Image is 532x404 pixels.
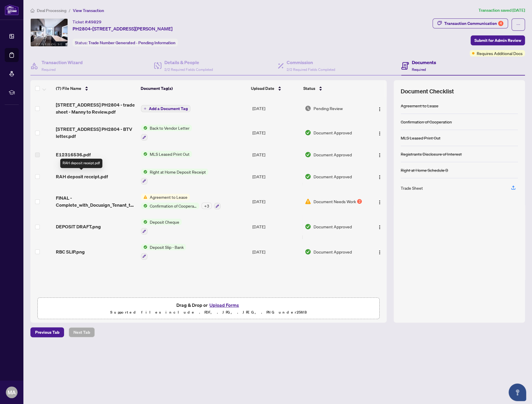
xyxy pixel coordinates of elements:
button: Logo [375,247,384,256]
span: E12316536.pdf [56,151,91,158]
img: Logo [377,175,382,179]
img: Status Icon [141,244,147,250]
div: Right at Home Schedule B [401,167,448,173]
button: Open asap [509,384,526,401]
img: Logo [377,250,382,255]
span: Document Approved [314,249,352,255]
article: Transaction saved [DATE] [478,7,525,14]
span: RBC SLIP.png [56,248,85,255]
button: Status IconMLS Leased Print Out [141,151,192,157]
img: logo [5,4,19,15]
div: 2 [357,199,362,204]
button: Status IconDeposit Cheque [141,219,182,234]
h4: Commission [287,59,335,66]
td: [DATE] [250,97,302,120]
button: Status IconRight at Home Deposit Receipt [141,169,208,184]
span: Document Needs Work [314,198,356,205]
button: Status IconAgreement to LeaseStatus IconConfirmation of Cooperation+3 [141,194,221,210]
span: Required [42,67,56,72]
span: MA [8,388,16,396]
span: MLS Leased Print Out [147,151,192,157]
span: Status [303,85,315,92]
div: Confirmation of Cooperation [401,119,452,125]
span: Document Approved [314,129,352,136]
th: Document Tag(s) [138,80,249,97]
span: plus [144,107,147,110]
img: Document Status [305,105,311,112]
img: Status Icon [141,151,147,157]
span: Deposit Cheque [147,219,182,225]
h4: Documents [412,59,436,66]
div: Registrants Disclosure of Interest [401,151,462,157]
span: [STREET_ADDRESS] PH2804 - trade sheet - Manny to Review.pdf [56,101,136,115]
span: View Transaction [73,8,104,13]
img: Logo [377,107,382,112]
img: Logo [377,131,382,136]
span: Submit for Admin Review [474,36,521,45]
img: Status Icon [141,219,147,225]
span: Pending Review [314,105,343,112]
span: DEPOSIT DRAFT.png [56,223,101,230]
img: IMG-E12316536_1.jpg [31,19,68,46]
span: FINAL - Complete_with_Docusign_Tenant_to_sign_update.pdf [56,194,136,208]
span: PH2804-[STREET_ADDRESS][PERSON_NAME] [73,25,173,32]
button: Logo [375,128,384,137]
span: Add a Document Tag [149,107,188,111]
div: Transaction Communication [444,19,503,28]
div: 4 [498,21,503,26]
div: Status: [73,39,178,47]
img: Status Icon [141,169,147,175]
span: Requires Additional Docs [477,50,523,57]
p: Supported files include .PDF, .JPG, .JPEG, .PNG under 25 MB [41,309,376,316]
img: Logo [377,200,382,205]
span: (7) File Name [56,85,81,92]
span: Upload Date [251,85,274,92]
span: Deal Processing [37,8,66,13]
button: Logo [375,172,384,181]
img: Status Icon [141,194,147,200]
div: RAH deposit receipt.pdf [60,159,102,168]
span: Back to Vendor Letter [147,125,192,131]
img: Document Status [305,173,311,180]
span: Drag & Drop orUpload FormsSupported files include .PDF, .JPG, .JPEG, .PNG under25MB [38,298,379,319]
button: Previous Tab [30,327,64,337]
td: [DATE] [250,239,302,264]
h4: Transaction Wizard [42,59,83,66]
th: Status [301,80,366,97]
span: Deposit Slip - Bank [147,244,186,250]
th: Upload Date [249,80,301,97]
span: Required [412,67,426,72]
span: Agreement to Lease [147,194,190,200]
span: Document Checklist [401,87,454,95]
button: Add a Document Tag [141,105,190,112]
div: MLS Leased Print Out [401,135,440,141]
button: Next Tab [69,327,95,337]
button: Logo [375,197,384,206]
img: Document Status [305,223,311,230]
div: Agreement to Lease [401,102,438,109]
h4: Details & People [164,59,213,66]
img: Status Icon [141,125,147,131]
button: Add a Document Tag [141,105,190,112]
button: Transaction Communication4 [433,18,508,28]
img: Document Status [305,198,311,205]
div: Ticket #: [73,18,101,25]
td: [DATE] [250,214,302,239]
td: [DATE] [250,145,302,164]
img: Document Status [305,129,311,136]
td: [DATE] [250,164,302,189]
span: Confirmation of Cooperation [147,203,199,209]
img: Status Icon [141,203,147,209]
span: Document Approved [314,151,352,158]
img: Logo [377,225,382,230]
td: [DATE] [250,120,302,145]
span: Document Approved [314,173,352,180]
span: 2/2 Required Fields Completed [164,67,213,72]
div: + 3 [202,203,212,209]
button: Logo [375,104,384,113]
button: Upload Forms [208,301,241,309]
img: Document Status [305,249,311,255]
img: Logo [377,153,382,158]
button: Submit for Admin Review [471,35,525,45]
span: [STREET_ADDRESS] PH2804 - BTV letter.pdf [56,126,136,140]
